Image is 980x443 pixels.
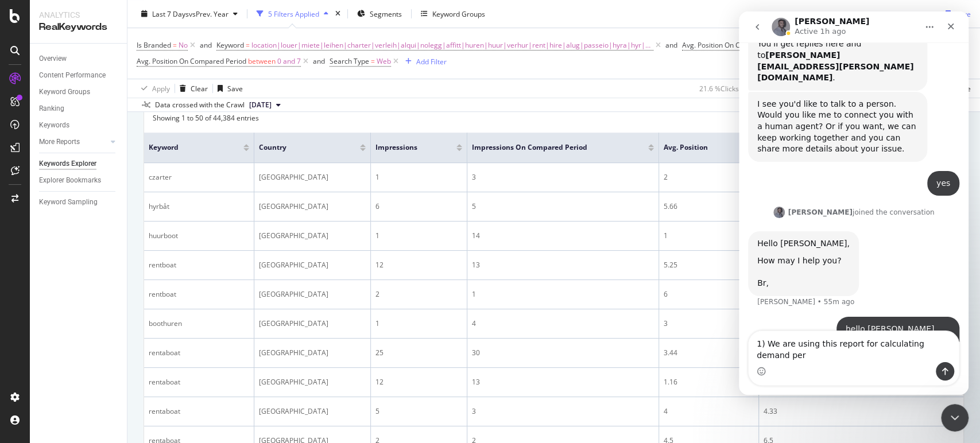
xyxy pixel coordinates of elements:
div: How may I help you? ​ [18,244,111,266]
div: 5.66 [664,201,754,212]
div: Apply [152,83,170,93]
span: Segments [370,9,402,18]
a: Keywords Explorer [39,158,119,170]
div: I see you'd like to talk to a person. Would you like me to connect you with a human agent? Or if ... [9,80,188,150]
div: 1 [375,318,462,329]
button: [DATE] [245,98,285,112]
div: 1 [375,231,462,241]
span: Country [259,142,343,153]
div: More Reports [39,136,80,148]
div: Keyword Groups [432,9,485,18]
div: [GEOGRAPHIC_DATA] [259,172,366,182]
div: 1 [664,231,754,241]
div: Br, [18,266,111,278]
div: hyrbåt [149,201,249,212]
div: 1 [472,289,654,300]
div: and [200,40,212,50]
button: and [200,40,212,50]
div: 1.16 [664,377,754,387]
div: rentboat [149,260,249,270]
button: 5 Filters Applied [252,5,333,23]
button: Save [941,5,971,23]
div: [PERSON_NAME] • 55m ago [18,287,115,294]
button: Emoji picker [18,355,27,364]
div: Ilona says… [9,305,220,355]
a: Keyword Groups [39,86,119,98]
div: times [333,8,343,20]
div: and [665,40,677,50]
span: No [179,37,188,53]
a: Ranking [39,103,119,115]
div: [GEOGRAPHIC_DATA] [259,260,366,270]
div: huurboot [149,231,249,241]
div: 3 [664,318,754,329]
span: Avg. Position On Current Period [682,40,783,50]
iframe: Intercom live chat [941,404,969,432]
div: Renaud says… [9,193,220,220]
a: Explorer Bookmarks [39,174,119,186]
div: [GEOGRAPHIC_DATA] [259,377,366,387]
div: and [313,56,325,66]
div: Keywords Explorer [39,158,96,170]
span: Web [377,53,391,69]
span: Impressions [375,142,439,153]
div: [GEOGRAPHIC_DATA] [259,289,366,300]
div: 1 [375,172,462,182]
div: Content Performance [39,69,106,81]
button: and [665,40,677,50]
span: Is Branded [137,40,171,50]
img: Profile image for Renaud [34,195,46,207]
div: [GEOGRAPHIC_DATA] [259,348,366,358]
span: Keyword [216,40,244,50]
div: 25 [375,348,462,358]
div: czarter [149,172,249,182]
span: = [246,40,250,50]
span: = [173,40,177,50]
div: Save [227,83,243,93]
div: rentaboat [149,377,249,387]
div: 12 [375,260,462,270]
div: 4 [664,406,754,417]
button: Keyword Groups [416,5,490,23]
div: Add Filter [416,56,447,66]
div: 2 [375,289,462,300]
div: 3.44 [664,348,754,358]
div: Customer Support says… [9,80,220,160]
div: Data crossed with the Crawl [155,100,245,110]
button: Add Filter [401,55,447,68]
div: yes [197,166,211,178]
div: hello [PERSON_NAME],I have 2 questions for you [98,305,220,341]
a: Content Performance [39,69,119,81]
div: I see you'd like to talk to a person. Would you like me to connect you with a human agent? Or if ... [18,87,179,143]
div: Showing 1 to 50 of 44,384 entries [153,113,259,127]
div: 6 [664,289,754,300]
div: 14 [472,231,654,241]
button: Segments [353,5,406,23]
button: Apply [137,79,170,98]
b: [PERSON_NAME] [49,197,114,205]
iframe: Intercom live chat [739,11,969,395]
button: and [313,56,325,67]
span: Avg. Position [664,142,731,153]
b: [PERSON_NAME][EMAIL_ADDRESS][PERSON_NAME][DOMAIN_NAME] [18,39,175,71]
div: Analytics [39,9,118,21]
div: rentaboat [149,348,249,358]
div: Keyword Groups [39,86,90,98]
div: 5 [472,201,654,212]
button: Clear [175,79,208,98]
div: 30 [472,348,654,358]
span: Keyword [149,142,226,153]
div: RealKeywords [39,21,118,34]
div: Ranking [39,103,64,115]
div: Overview [39,53,67,65]
div: [GEOGRAPHIC_DATA] [259,201,366,212]
span: location|louer|miete|leihen|charter|verleih|alqui|nolegg|affitt|huren|huur|verhur|rent|hire|alug|... [251,37,653,53]
div: Explorer Bookmarks [39,174,101,186]
div: 5.25 [664,260,754,270]
a: Overview [39,53,119,65]
span: 2025 Aug. 17th [249,100,272,110]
